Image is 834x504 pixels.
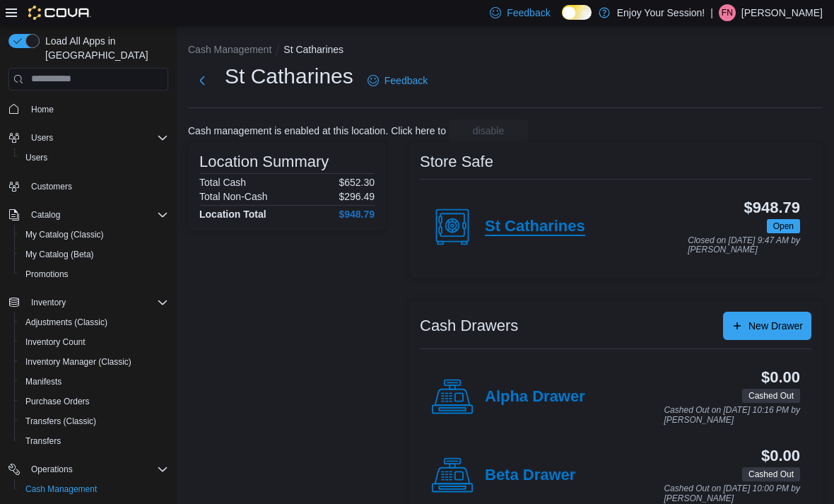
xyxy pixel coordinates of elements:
[485,218,585,236] h4: St Catharines
[199,191,268,202] h6: Total Non-Cash
[25,229,104,240] span: My Catalog (Classic)
[20,314,168,331] span: Adjustments (Classic)
[20,393,95,410] a: Purchase Orders
[188,125,446,136] p: Cash management is enabled at this location. Click here to
[25,269,69,280] span: Promotions
[25,101,59,118] a: Home
[31,297,66,308] span: Inventory
[449,119,528,142] button: disable
[25,206,66,223] button: Catalog
[20,413,168,430] span: Transfers (Classic)
[767,219,800,233] span: Open
[188,44,271,55] button: Cash Management
[14,352,174,372] button: Inventory Manager (Classic)
[761,369,800,386] h3: $0.00
[3,176,174,197] button: Customers
[20,334,91,351] a: Inventory Count
[31,132,53,143] span: Users
[20,481,168,498] span: Cash Management
[14,411,174,431] button: Transfers (Classic)
[25,206,168,223] span: Catalog
[28,6,91,20] img: Cova
[25,356,131,368] span: Inventory Manager (Classic)
[20,149,168,166] span: Users
[339,209,375,220] h4: $948.79
[20,481,102,498] a: Cash Management
[3,293,174,312] button: Inventory
[20,433,66,450] a: Transfers
[742,389,800,403] span: Cashed Out
[20,433,168,450] span: Transfers
[14,372,174,392] button: Manifests
[664,406,800,425] p: Cashed Out on [DATE] 10:16 PM by [PERSON_NAME]
[3,205,174,225] button: Catalog
[20,226,110,243] a: My Catalog (Classic)
[362,66,433,95] a: Feedback
[744,199,800,216] h3: $948.79
[20,353,137,370] a: Inventory Manager (Classic)
[14,431,174,451] button: Transfers
[3,128,174,148] button: Users
[25,152,47,163] span: Users
[748,319,803,333] span: New Drawer
[20,149,53,166] a: Users
[25,249,94,260] span: My Catalog (Beta)
[25,376,61,387] span: Manifests
[761,447,800,464] h3: $0.00
[485,388,585,406] h4: Alpha Drawer
[20,314,113,331] a: Adjustments (Classic)
[748,389,794,402] span: Cashed Out
[339,177,375,188] p: $652.30
[25,129,59,146] button: Users
[199,209,266,220] h4: Location Total
[562,20,563,20] span: Dark Mode
[14,312,174,332] button: Adjustments (Classic)
[3,99,174,119] button: Home
[25,100,168,118] span: Home
[473,124,504,138] span: disable
[20,266,168,283] span: Promotions
[384,74,428,88] span: Feedback
[664,484,800,503] p: Cashed Out on [DATE] 10:00 PM by [PERSON_NAME]
[562,5,592,20] input: Dark Mode
[25,336,86,348] span: Inventory Count
[420,153,493,170] h3: Store Safe
[14,148,174,168] button: Users
[25,294,168,311] span: Inventory
[722,4,733,21] span: FN
[20,373,168,390] span: Manifests
[723,312,811,340] button: New Drawer
[25,416,96,427] span: Transfers (Classic)
[20,413,102,430] a: Transfers (Classic)
[3,459,174,479] button: Operations
[14,225,174,245] button: My Catalog (Classic)
[20,373,67,390] a: Manifests
[20,226,168,243] span: My Catalog (Classic)
[14,479,174,499] button: Cash Management
[25,177,168,195] span: Customers
[283,44,343,55] button: St Catharines
[31,181,72,192] span: Customers
[25,484,97,495] span: Cash Management
[31,464,73,475] span: Operations
[20,246,100,263] a: My Catalog (Beta)
[188,66,216,95] button: Next
[485,467,575,485] h4: Beta Drawer
[31,209,60,221] span: Catalog
[20,266,74,283] a: Promotions
[719,4,736,21] div: Fabio Nocita
[20,246,168,263] span: My Catalog (Beta)
[25,178,78,195] a: Customers
[25,317,107,328] span: Adjustments (Classic)
[748,468,794,481] span: Cashed Out
[20,393,168,410] span: Purchase Orders
[199,177,246,188] h6: Total Cash
[31,104,54,115] span: Home
[741,4,823,21] p: [PERSON_NAME]
[14,332,174,352] button: Inventory Count
[25,461,78,478] button: Operations
[225,62,353,90] h1: St Catharines
[25,435,61,447] span: Transfers
[617,4,705,21] p: Enjoy Your Session!
[339,191,375,202] p: $296.49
